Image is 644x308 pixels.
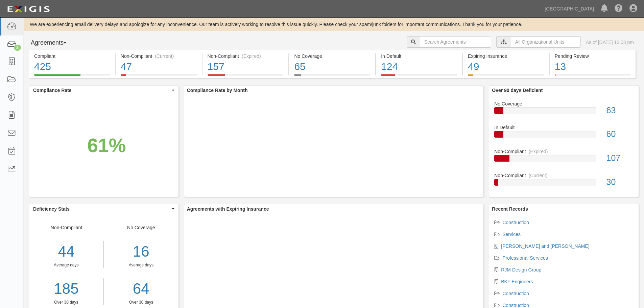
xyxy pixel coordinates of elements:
[33,206,170,212] span: Deficiency Stats
[294,53,370,60] div: No Coverage
[492,206,528,212] b: Recent Records
[34,53,110,60] div: Compliant
[242,53,261,60] div: (Expired)
[529,172,548,179] div: (Current)
[29,36,79,50] button: Agreements
[502,232,521,237] a: Services
[468,60,544,74] div: 49
[555,60,630,74] div: 13
[104,224,178,305] div: No Coverage
[29,262,103,268] div: Average days
[294,60,370,74] div: 65
[29,74,115,79] a: Compliant425
[34,60,110,74] div: 425
[29,224,104,305] div: Non-Compliant
[541,2,597,16] a: [GEOGRAPHIC_DATA]
[463,74,549,79] a: Expiring Insurance49
[116,74,202,79] a: Non-Compliant(Current)47
[555,53,630,60] div: Pending Review
[109,300,173,305] div: Over 30 days
[187,206,269,212] b: Agreements with Expiring Insurance
[14,45,21,51] div: 2
[29,300,103,305] div: Over 30 days
[586,39,634,46] div: As of [DATE] 12:03 pm
[420,36,491,48] input: Search Agreements
[601,104,639,117] div: 63
[121,60,197,74] div: 47
[33,87,170,94] span: Compliance Rate
[511,36,581,48] input: All Organizational Units
[502,220,529,225] a: Construction
[501,267,541,273] a: RJM Design Group
[468,53,544,60] div: Expiring Insurance
[289,74,375,79] a: No Coverage65
[502,255,548,261] a: Professional Services
[109,241,173,262] div: 16
[381,53,457,60] div: In Default
[381,60,457,74] div: 124
[502,303,529,308] a: Construction
[501,243,589,249] a: [PERSON_NAME] and [PERSON_NAME]
[489,148,639,155] div: Non-Compliant
[494,100,634,124] a: No Coverage63
[109,262,173,268] div: Average days
[202,74,289,79] a: Non-Compliant(Expired)157
[529,148,548,155] div: (Expired)
[601,152,639,164] div: 107
[29,241,103,262] div: 44
[489,100,639,107] div: No Coverage
[29,204,178,214] button: Deficiency Stats
[29,86,178,95] button: Compliance Rate
[601,176,639,188] div: 30
[550,74,636,79] a: Pending Review13
[24,21,644,28] div: We are experiencing email delivery delays and apologize for any inconvenience. Our team is active...
[492,88,543,93] b: Over 90 days Deficient
[489,124,639,131] div: In Default
[376,74,462,79] a: In Default124
[494,172,634,191] a: Non-Compliant(Current)30
[187,88,248,93] b: Compliance Rate by Month
[501,279,533,284] a: BKF Engineers
[155,53,174,60] div: (Current)
[87,132,126,160] div: 61%
[208,60,284,74] div: 157
[5,3,52,15] img: logo-5460c22ac91f19d4615b14bd174203de0afe785f0fc80cf4dbbc73dc1793850b.png
[615,5,623,13] i: Help Center - Complianz
[601,128,639,140] div: 60
[109,278,173,300] a: 64
[489,172,639,179] div: Non-Compliant
[502,291,529,296] a: Construction
[208,53,284,60] div: Non-Compliant (Expired)
[29,278,103,300] a: 185
[494,124,634,148] a: In Default60
[494,148,634,172] a: Non-Compliant(Expired)107
[121,53,197,60] div: Non-Compliant (Current)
